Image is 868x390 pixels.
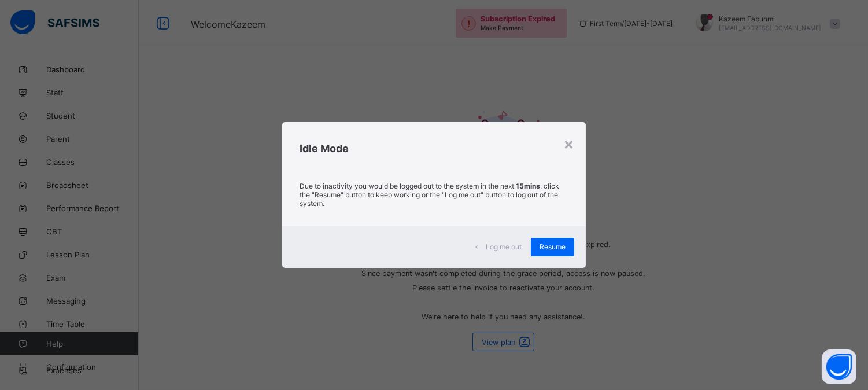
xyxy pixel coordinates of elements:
button: Open asap [822,349,856,384]
span: Log me out [486,242,522,251]
p: Due to inactivity you would be logged out to the system in the next , click the "Resume" button t... [300,182,568,208]
div: × [563,134,574,153]
strong: 15mins [516,182,540,190]
h2: Idle Mode [300,142,568,154]
span: Resume [540,242,566,251]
